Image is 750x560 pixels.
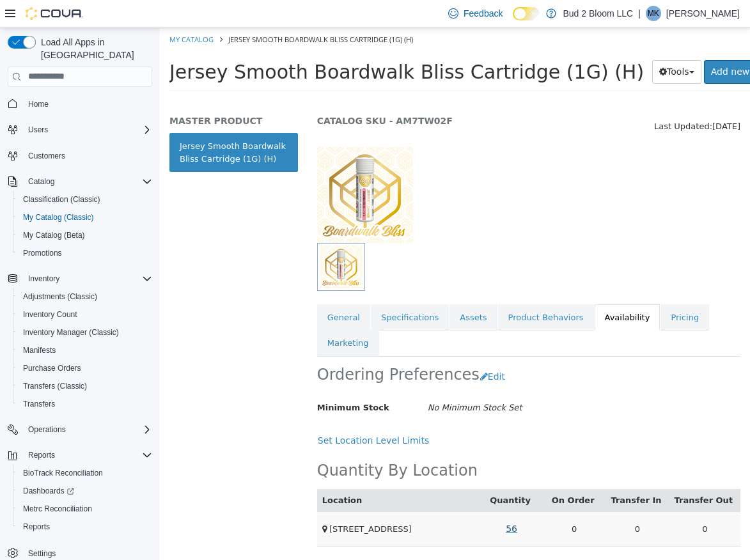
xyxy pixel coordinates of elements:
[513,20,513,21] span: Dark Mode
[23,271,65,286] button: Inventory
[18,210,99,225] a: My Catalog (Classic)
[28,125,48,135] span: Users
[13,306,157,323] button: Inventory Count
[23,97,54,112] a: Home
[18,343,61,358] a: Manifests
[23,148,70,164] a: Customers
[23,148,152,164] span: Customers
[28,450,55,460] span: Reports
[510,484,581,518] td: 0
[23,292,97,302] span: Adjustments (Classic)
[18,289,152,304] span: Adjustments (Classic)
[13,208,157,226] button: My Catalog (Classic)
[18,325,152,340] span: Inventory Manager (Classic)
[515,467,575,477] a: Transfer Out
[3,146,157,165] button: Customers
[10,6,54,16] a: My Catalog
[18,396,152,412] span: Transfers
[23,230,85,240] span: My Catalog (Beta)
[13,395,157,413] button: Transfers
[18,307,82,322] a: Inventory Count
[23,504,92,514] span: Metrc Reconciliation
[544,32,639,56] a: Add new variation
[18,501,152,517] span: Metrc Reconciliation
[338,276,434,303] a: Product Behaviors
[320,337,352,361] button: Edit
[383,484,446,518] td: 0
[13,191,157,208] button: Classification (Classic)
[648,6,659,21] span: MK
[3,270,157,288] button: Inventory
[435,276,501,303] a: Availability
[13,377,157,395] button: Transfers (Classic)
[494,93,552,103] span: Last Updated:
[68,6,253,16] span: Jersey Smooth Boardwalk Bliss Cartridge (1G) (H)
[18,465,152,481] span: BioTrack Reconciliation
[18,307,152,322] span: Inventory Count
[13,500,157,518] button: Metrc Reconciliation
[18,228,90,243] a: My Catalog (Beta)
[18,483,79,499] a: Dashboards
[18,192,105,207] a: Classification (Classic)
[563,6,633,21] p: Bud 2 Bloom LLC
[552,93,581,103] span: [DATE]
[464,7,503,20] span: Feedback
[13,359,157,377] button: Purchase Orders
[23,345,56,355] span: Manifests
[18,519,152,534] span: Reports
[13,464,157,482] button: BioTrack Reconciliation
[18,245,67,261] a: Promotions
[23,174,152,189] span: Catalog
[18,245,152,261] span: Promotions
[666,6,740,21] p: [PERSON_NAME]
[13,323,157,341] button: Inventory Manager (Classic)
[501,276,549,303] a: Pricing
[157,401,277,424] button: Set Location Level Limits
[451,467,504,477] a: Transfer In
[18,192,152,207] span: Classification (Classic)
[23,271,152,286] span: Inventory
[162,466,205,479] button: Location
[18,210,152,225] span: My Catalog (Classic)
[28,274,59,284] span: Inventory
[3,95,157,113] button: Home
[638,6,641,21] p: |
[23,122,53,137] button: Users
[23,309,77,320] span: Inventory Count
[23,422,71,437] button: Operations
[18,378,92,394] a: Transfers (Classic)
[13,482,157,500] a: Dashboards
[23,399,55,409] span: Transfers
[36,36,152,61] span: Load All Apps in [GEOGRAPHIC_DATA]
[157,375,230,384] span: Minimum Stock
[339,489,364,513] a: 56
[10,33,484,55] span: Jersey Smooth Boardwalk Bliss Cartridge (1G) (H)
[28,424,66,435] span: Operations
[330,467,373,477] a: Quantity
[23,212,94,222] span: My Catalog (Classic)
[10,87,138,98] h5: MASTER PRODUCT
[290,276,337,303] a: Assets
[26,7,83,20] img: Cova
[23,122,152,137] span: Users
[23,96,152,112] span: Home
[18,361,152,376] span: Purchase Orders
[28,99,49,109] span: Home
[169,496,252,506] span: [STREET_ADDRESS]
[10,105,138,144] a: Jersey Smooth Boardwalk Bliss Cartridge (1G) (H)
[18,483,152,499] span: Dashboards
[3,173,157,191] button: Catalog
[13,518,157,536] button: Reports
[268,375,363,384] i: No Minimum Stock Set
[3,421,157,439] button: Operations
[18,378,152,394] span: Transfers (Classic)
[23,327,119,338] span: Inventory Manager (Classic)
[28,176,54,187] span: Catalog
[23,422,152,437] span: Operations
[13,226,157,244] button: My Catalog (Beta)
[18,465,108,481] a: BioTrack Reconciliation
[18,228,152,243] span: My Catalog (Beta)
[3,446,157,464] button: Reports
[23,522,50,532] span: Reports
[23,248,62,258] span: Promotions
